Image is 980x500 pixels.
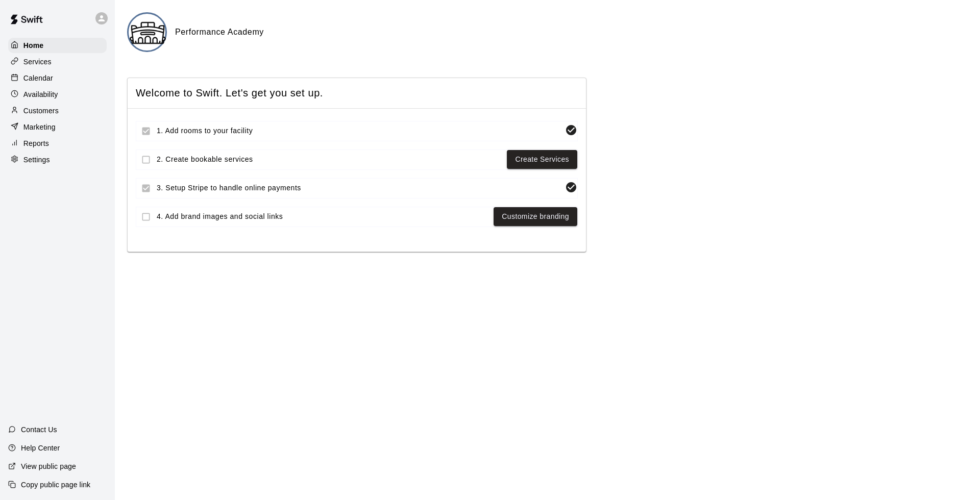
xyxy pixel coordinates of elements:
p: Services [23,57,52,67]
span: 1. Add rooms to your facility [157,126,561,136]
p: Customers [23,106,59,116]
p: Copy public page link [21,480,90,490]
span: 4. Add brand images and social links [157,211,489,222]
p: Calendar [23,73,53,83]
p: Help Center [21,443,60,453]
p: Marketing [23,122,56,132]
a: Customize branding [502,210,569,223]
button: Create Services [507,150,577,169]
p: Availability [23,89,58,99]
a: Marketing [8,119,107,135]
a: Home [8,38,107,53]
button: Customize branding [494,207,577,226]
p: Reports [23,138,49,148]
p: Settings [23,155,50,165]
a: Customers [8,103,107,118]
a: Services [8,54,107,69]
a: Settings [8,152,107,167]
a: Calendar [8,70,107,86]
a: Create Services [515,153,569,166]
a: Availability [8,87,107,102]
img: Performance Academy logo [129,14,167,52]
span: Welcome to Swift. Let's get you set up. [136,86,578,100]
h6: Performance Academy [175,26,264,39]
a: Reports [8,136,107,151]
p: Home [23,40,44,51]
p: Contact Us [21,424,57,435]
p: View public page [21,461,76,471]
span: 2. Create bookable services [157,154,503,165]
span: 3. Setup Stripe to handle online payments [157,183,561,193]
